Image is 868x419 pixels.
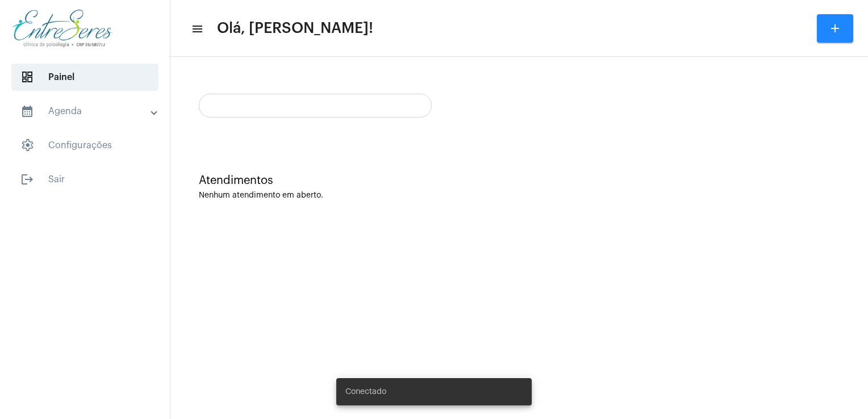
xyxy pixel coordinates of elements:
[9,6,115,51] img: aa27006a-a7e4-c883-abf8-315c10fe6841.png
[828,22,842,35] mat-icon: add
[11,132,158,159] span: Configurações
[199,174,840,187] div: Atendimentos
[20,104,34,118] mat-icon: sidenav icon
[7,98,170,125] mat-expansion-panel-header: sidenav iconAgenda
[20,104,152,118] mat-panel-title: Agenda
[20,139,34,152] span: sidenav icon
[345,386,386,397] span: Conectado
[20,173,34,186] mat-icon: sidenav icon
[11,64,158,91] span: Painel
[217,19,373,37] span: Olá, [PERSON_NAME]!
[191,22,202,36] mat-icon: sidenav icon
[20,70,34,84] span: sidenav icon
[11,166,158,193] span: Sair
[199,191,840,200] div: Nenhum atendimento em aberto.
